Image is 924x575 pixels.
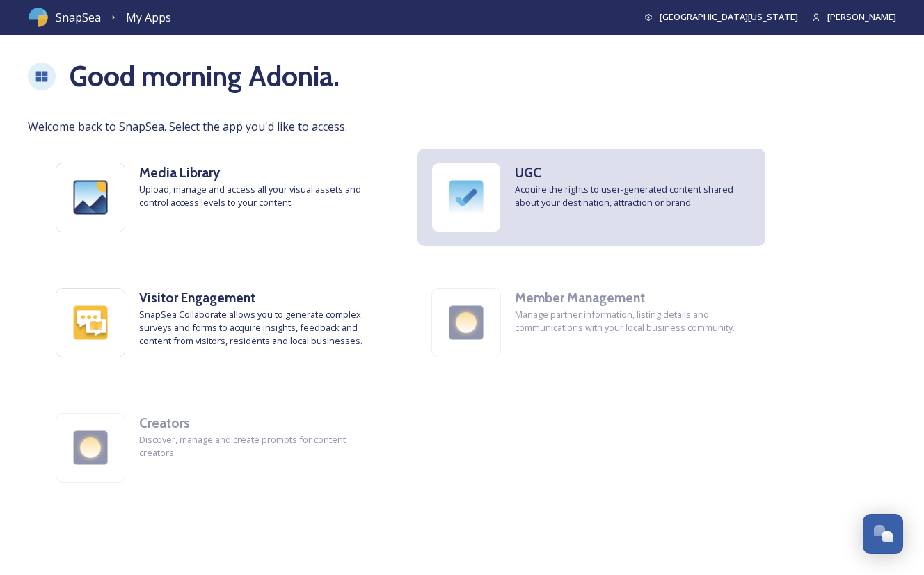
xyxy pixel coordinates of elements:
a: UGCAcquire the rights to user-generated content shared about your destination, attraction or brand. [404,135,779,260]
a: Member ManagementManage partner information, listing details and communications with your local b... [404,260,779,385]
strong: Media Library [139,164,220,181]
a: [PERSON_NAME] [798,10,896,24]
a: [GEOGRAPHIC_DATA][US_STATE] [644,10,798,24]
strong: Member Management [515,289,645,306]
span: Upload, manage and access all your visual assets and control access levels to your content. [139,183,376,209]
span: [PERSON_NAME] [827,10,896,23]
h1: Good morning Adonia . [70,56,340,97]
img: ugc.png [432,163,500,232]
img: partners.png [432,289,500,357]
img: media-library.png [56,163,125,232]
img: collaborate.png [56,289,125,357]
span: My Apps [126,10,171,25]
button: Open Chat [863,514,903,554]
span: [GEOGRAPHIC_DATA][US_STATE] [660,10,798,23]
strong: Creators [139,414,190,431]
span: Welcome back to SnapSea. Select the app you'd like to access. [28,118,896,135]
strong: Visitor Engagement [139,289,255,306]
span: SnapSea Collaborate allows you to generate complex surveys and forms to acquire insights, feedbac... [139,308,376,348]
a: CreatorsDiscover, manage and create prompts for content creators. [28,385,404,510]
span: Acquire the rights to user-generated content shared about your destination, attraction or brand. [515,183,751,209]
img: snapsea-logo.png [28,7,49,28]
a: Media LibraryUpload, manage and access all your visual assets and control access levels to your c... [28,135,404,260]
a: Visitor EngagementSnapSea Collaborate allows you to generate complex surveys and forms to acquire... [28,260,404,385]
strong: UGC [515,164,541,181]
a: My Apps [126,9,171,26]
span: Manage partner information, listing details and communications with your local business community. [515,308,751,334]
span: SnapSea [56,9,101,26]
span: Discover, manage and create prompts for content creators. [139,433,376,460]
img: partners.png [56,414,125,482]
